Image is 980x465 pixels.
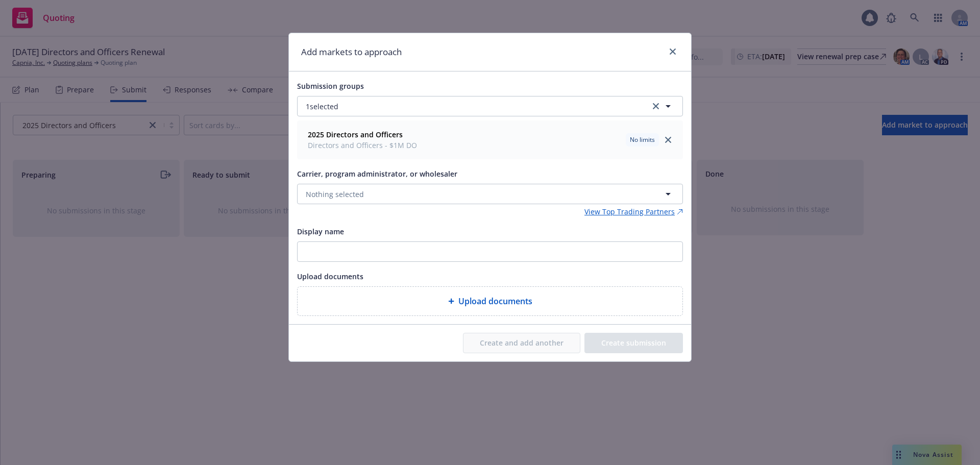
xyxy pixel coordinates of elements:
button: Nothing selected [297,184,683,204]
span: Carrier, program administrator, or wholesaler [297,169,457,179]
span: 1 selected [306,101,338,112]
a: clear selection [650,100,662,112]
h1: Add markets to approach [301,45,402,59]
span: Upload documents [458,295,532,307]
button: 1selectedclear selection [297,96,683,116]
span: Submission groups [297,81,364,91]
span: No limits [630,135,655,144]
span: Upload documents [297,272,363,281]
a: View Top Trading Partners [584,206,683,217]
span: Nothing selected [306,189,364,200]
span: Directors and Officers - $1M DO [308,140,417,151]
span: Display name [297,227,344,236]
div: Upload documents [297,286,683,316]
strong: 2025 Directors and Officers [308,130,403,139]
a: close [662,134,674,146]
a: close [667,45,679,58]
